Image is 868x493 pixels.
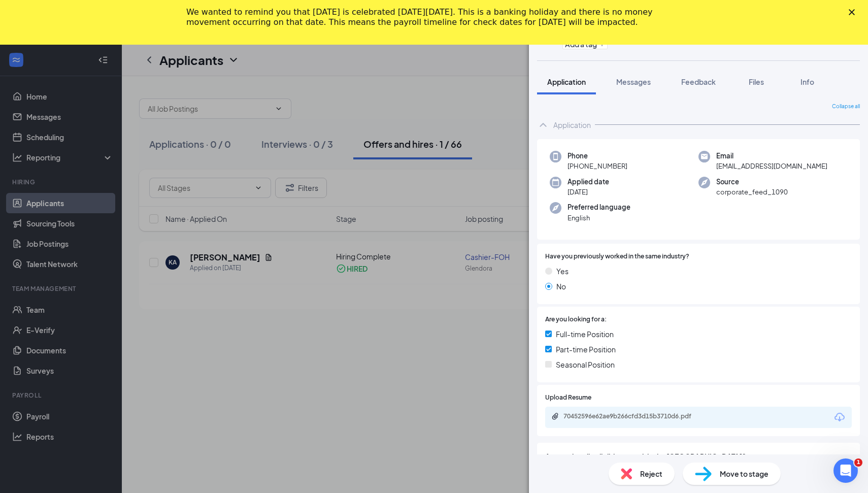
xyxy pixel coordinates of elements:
[567,187,609,197] span: [DATE]
[849,9,859,15] div: Close
[681,77,716,86] span: Feedback
[553,120,591,130] div: Application
[556,281,566,292] span: No
[556,328,614,340] span: Full-time Position
[545,393,591,403] span: Upload Resume
[556,359,615,370] span: Seasonal Position
[567,151,627,161] span: Phone
[720,468,769,479] span: Move to stage
[716,161,827,171] span: [EMAIL_ADDRESS][DOMAIN_NAME]
[556,344,616,355] span: Part-time Position
[716,151,827,161] span: Email
[833,458,858,483] iframe: Intercom live chat
[640,468,662,479] span: Reject
[567,202,630,212] span: Preferred language
[545,315,607,324] span: Are you looking for a:
[186,7,665,27] div: We wanted to remind you that [DATE] is celebrated [DATE][DATE]. This is a banking holiday and the...
[854,458,862,467] span: 1
[832,103,860,111] span: Collapse all
[833,411,846,423] svg: Download
[551,412,559,420] svg: Paperclip
[537,119,549,131] svg: ChevronUp
[616,77,651,86] span: Messages
[567,177,609,187] span: Applied date
[556,266,569,277] span: Yes
[551,412,716,422] a: Paperclip70452596e62ae9b266cfd3d15b3710d6.pdf
[800,77,814,86] span: Info
[547,77,586,86] span: Application
[749,77,764,86] span: Files
[716,187,788,197] span: corporate_feed_1090
[567,213,630,223] span: English
[545,252,689,261] span: Have you previously worked in the same industry?
[545,451,852,462] span: Are you legally eligible to work in the [GEOGRAPHIC_DATA]?
[563,412,706,420] div: 70452596e62ae9b266cfd3d15b3710d6.pdf
[567,161,627,171] span: [PHONE_NUMBER]
[716,177,788,187] span: Source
